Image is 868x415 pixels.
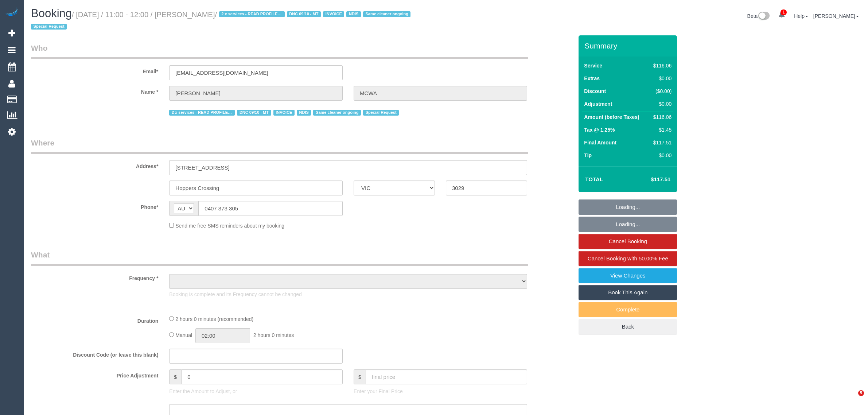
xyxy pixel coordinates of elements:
[323,11,344,17] span: INVOICE
[219,11,285,17] span: 2 x services - READ PROFILE NOTES
[363,110,399,116] span: Special Request
[26,86,164,96] label: Name *
[584,126,615,133] label: Tax @ 1.25%
[175,316,253,322] span: 2 hours 0 minutes (recommended)
[31,24,67,30] span: Special Request
[650,113,672,121] div: $116.06
[366,369,527,384] input: final price
[781,9,787,15] span: 1
[26,349,164,358] label: Discount Code (or leave this blank)
[588,255,668,261] span: Cancel Booking with 50.00% Fee
[4,7,19,18] img: Automaid Logo
[579,319,677,334] a: Back
[26,369,164,379] label: Price Adjustment
[584,62,602,69] label: Service
[650,88,672,95] div: ($0.00)
[584,42,673,50] h3: Summary
[747,13,770,19] a: Beta
[169,291,527,298] p: Booking is complete and its Frequency cannot be changed
[579,285,677,300] a: Book This Again
[858,390,864,396] span: 5
[758,12,770,21] img: New interface
[584,113,639,121] label: Amount (before Taxes)
[585,176,603,182] strong: Total
[26,160,164,170] label: Address*
[584,88,606,95] label: Discount
[31,249,528,266] legend: What
[169,110,235,116] span: 2 x services - READ PROFILE NOTES
[775,7,789,23] a: 1
[169,65,343,80] input: Email*
[650,100,672,108] div: $0.00
[297,110,311,116] span: NDIS
[579,268,677,283] a: View Changes
[169,388,343,395] p: Enter the Amount to Adjust, or
[629,177,670,183] h4: $117.51
[169,181,343,195] input: Suburb*
[650,139,672,146] div: $117.51
[26,201,164,211] label: Phone*
[650,152,672,159] div: $0.00
[31,43,528,59] legend: Who
[169,86,343,101] input: First Name*
[253,332,294,338] span: 2 hours 0 minutes
[175,223,284,229] span: Send me free SMS reminders about my booking
[237,110,271,116] span: DNC 09/10 - MT
[579,251,677,266] a: Cancel Booking with 50.00% Fee
[354,388,527,395] p: Enter your Final Price
[650,126,672,133] div: $1.45
[794,13,808,19] a: Help
[584,75,600,82] label: Extras
[584,152,592,159] label: Tip
[31,11,413,31] small: / [DATE] / 11:00 - 12:00 / [PERSON_NAME]
[346,11,361,17] span: NDIS
[584,100,612,108] label: Adjustment
[26,272,164,282] label: Frequency *
[31,7,72,20] span: Booking
[31,137,528,154] legend: Where
[198,201,343,216] input: Phone*
[843,390,861,408] iframe: Intercom live chat
[354,86,527,101] input: Last Name*
[650,75,672,82] div: $0.00
[287,11,321,17] span: DNC 09/10 - MT
[175,332,192,338] span: Manual
[273,110,295,116] span: INVOICE
[579,234,677,249] a: Cancel Booking
[354,369,366,384] span: $
[813,13,859,19] a: [PERSON_NAME]
[650,62,672,69] div: $116.06
[26,65,164,75] label: Email*
[584,139,616,146] label: Final Amount
[446,181,527,195] input: Post Code*
[169,369,181,384] span: $
[363,11,411,17] span: Same cleaner ongoing
[26,315,164,325] label: Duration
[313,110,361,116] span: Same cleaner ongoing
[31,11,413,31] span: /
